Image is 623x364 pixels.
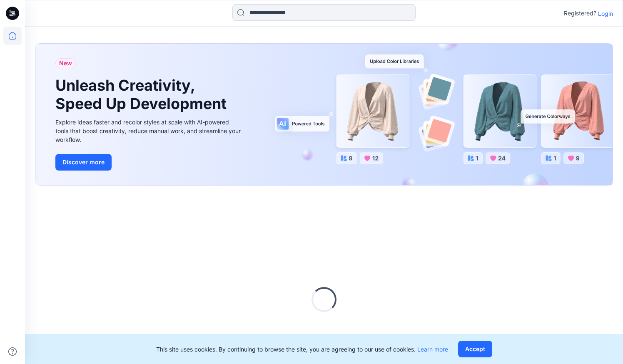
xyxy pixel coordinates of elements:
a: Discover more [55,154,243,171]
p: Registered? [564,8,596,18]
h1: Unleash Creativity, Speed Up Development [55,77,230,112]
button: Accept [458,341,492,357]
span: New [59,58,72,68]
a: Learn more [417,346,448,353]
p: Login [598,9,613,18]
div: Explore ideas faster and recolor styles at scale with AI-powered tools that boost creativity, red... [55,118,243,144]
p: This site uses cookies. By continuing to browse the site, you are agreeing to our use of cookies. [156,345,448,354]
button: Discover more [55,154,112,171]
